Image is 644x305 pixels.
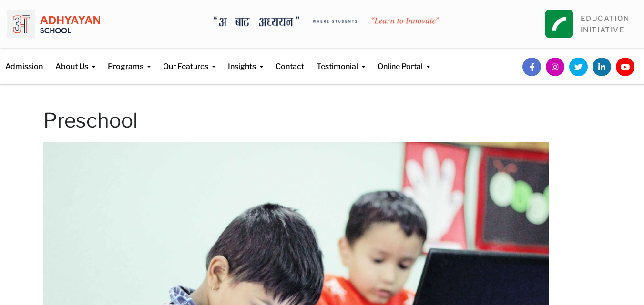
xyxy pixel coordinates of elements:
a: Programs [108,48,151,72]
img: logo [7,7,100,40]
a: Insights [228,48,263,72]
a: Contact [276,48,304,72]
a: Online Portal [378,48,430,72]
a: Our Features [163,48,215,72]
h1: Preschool [43,108,601,132]
img: square_leapfrog [545,10,573,38]
a: Admission [5,48,43,72]
img: A Bata Adhyayan where students learn to Innovate [214,16,439,27]
a: EDUCATIONINITIATIVE [581,14,630,34]
a: About Us [55,48,95,72]
a: Testimonial [317,48,365,72]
